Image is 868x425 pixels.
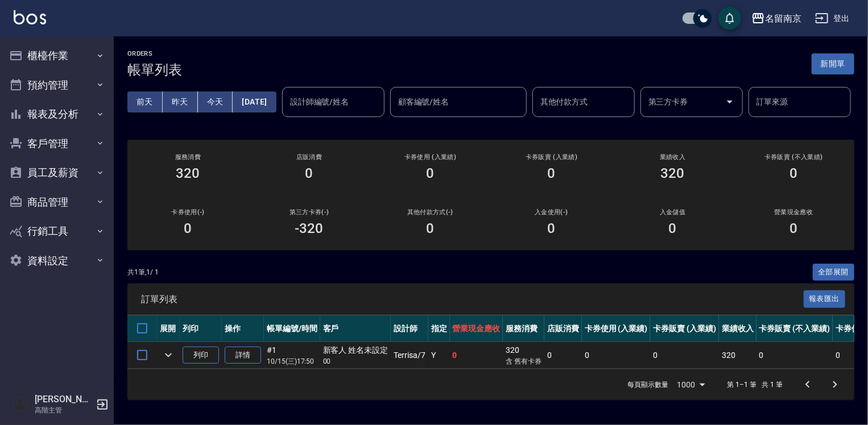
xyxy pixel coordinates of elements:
[747,209,841,216] h2: 營業現金應收
[35,394,93,405] h5: [PERSON_NAME]
[718,7,741,30] button: save
[222,315,264,342] th: 操作
[9,393,32,416] img: Person
[5,99,109,129] button: 報表及分析
[582,342,651,369] td: 0
[127,91,163,113] button: 前天
[548,220,556,236] h3: 0
[450,342,503,369] td: 0
[160,347,177,364] button: expand row
[505,209,598,216] h2: 入金使用(-)
[765,11,801,26] div: 名留南京
[728,380,783,390] p: 第 1–1 筆 共 1 筆
[262,153,356,161] h2: 店販消費
[428,342,450,369] td: Y
[673,369,709,400] div: 1000
[544,315,582,342] th: 店販消費
[5,129,109,159] button: 客戶管理
[428,315,450,342] th: 指定
[506,356,542,366] p: 含 舊有卡券
[320,315,391,342] th: 客戶
[127,267,159,277] p: 共 1 筆, 1 / 1
[5,216,109,246] button: 行銷工具
[141,294,804,305] span: 訂單列表
[503,315,544,342] th: 服務消費
[14,10,46,24] img: Logo
[650,315,719,342] th: 卡券販賣 (入業績)
[427,220,435,236] h3: 0
[661,165,685,181] h3: 320
[747,7,806,30] button: 名留南京
[127,50,182,57] h2: ORDERS
[383,209,477,216] h2: 其他付款方式(-)
[812,58,854,69] a: 新開單
[267,356,317,366] p: 10/15 (三) 17:50
[5,246,109,276] button: 資料設定
[391,315,428,342] th: 設計師
[719,342,757,369] td: 320
[127,62,182,78] h3: 帳單列表
[790,165,798,181] h3: 0
[450,315,503,342] th: 營業現金應收
[141,153,235,161] h3: 服務消費
[811,8,854,29] button: 登出
[157,315,180,342] th: 展開
[790,220,798,236] h3: 0
[233,91,276,113] button: [DATE]
[323,356,388,366] p: 00
[505,153,598,161] h2: 卡券販賣 (入業績)
[225,347,261,364] a: 詳情
[719,315,757,342] th: 業績收入
[5,158,109,188] button: 員工及薪資
[35,405,93,415] p: 高階主管
[180,315,222,342] th: 列印
[323,344,388,356] div: 新客人 姓名未設定
[627,380,668,390] p: 每頁顯示數量
[582,315,651,342] th: 卡券使用 (入業績)
[812,53,854,74] button: 新開單
[626,209,720,216] h2: 入金儲值
[747,153,841,161] h2: 卡券販賣 (不入業績)
[295,220,324,236] h3: -320
[804,290,846,308] button: 報表匯出
[5,188,109,217] button: 商品管理
[427,165,435,181] h3: 0
[141,209,235,216] h2: 卡券使用(-)
[669,220,677,236] h3: 0
[757,342,833,369] td: 0
[813,264,855,281] button: 全部展開
[264,342,320,369] td: #1
[548,165,556,181] h3: 0
[721,93,739,111] button: Open
[757,315,833,342] th: 卡券販賣 (不入業績)
[176,165,200,181] h3: 320
[262,209,356,216] h2: 第三方卡券(-)
[163,91,198,113] button: 昨天
[544,342,582,369] td: 0
[391,342,428,369] td: Terrisa /7
[5,41,109,70] button: 櫃檯作業
[305,165,313,181] h3: 0
[804,293,846,304] a: 報表匯出
[264,315,320,342] th: 帳單編號/時間
[650,342,719,369] td: 0
[198,91,233,113] button: 今天
[383,153,477,161] h2: 卡券使用 (入業績)
[5,70,109,100] button: 預約管理
[503,342,544,369] td: 320
[183,347,219,364] button: 列印
[184,220,192,236] h3: 0
[626,153,720,161] h2: 業績收入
